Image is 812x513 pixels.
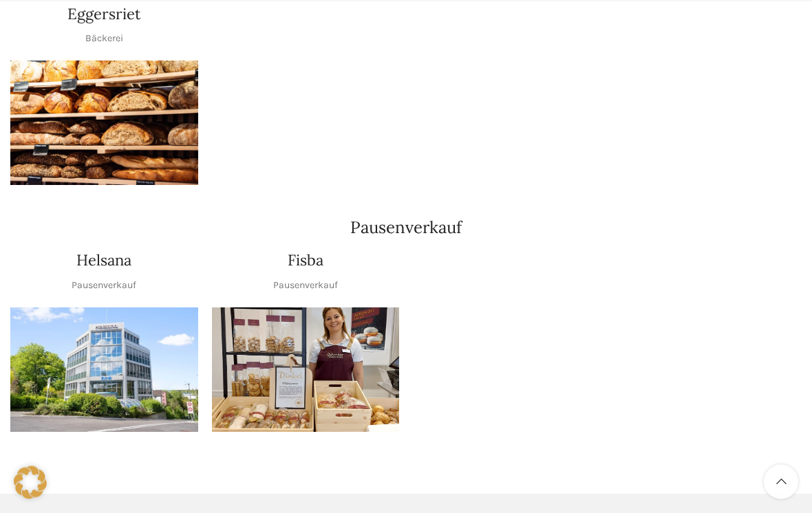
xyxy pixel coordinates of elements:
h2: Pausenverkauf [10,220,802,237]
a: Scroll to top button [764,465,798,499]
p: Pausenverkauf [273,279,338,294]
h4: Eggersriet [67,4,141,25]
div: 1 / 1 [212,308,400,433]
h4: Fisba [288,250,323,272]
img: 20230228_153619-1-800x800 [212,308,400,433]
div: 1 / 1 [10,61,198,186]
img: schwyter-34 [10,61,198,186]
p: Pausenverkauf [72,279,136,294]
h4: Helsana [76,250,131,272]
img: image.imageWidth__1140 [10,308,198,433]
p: Bäckerei [85,32,123,47]
div: 1 / 1 [10,308,198,433]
